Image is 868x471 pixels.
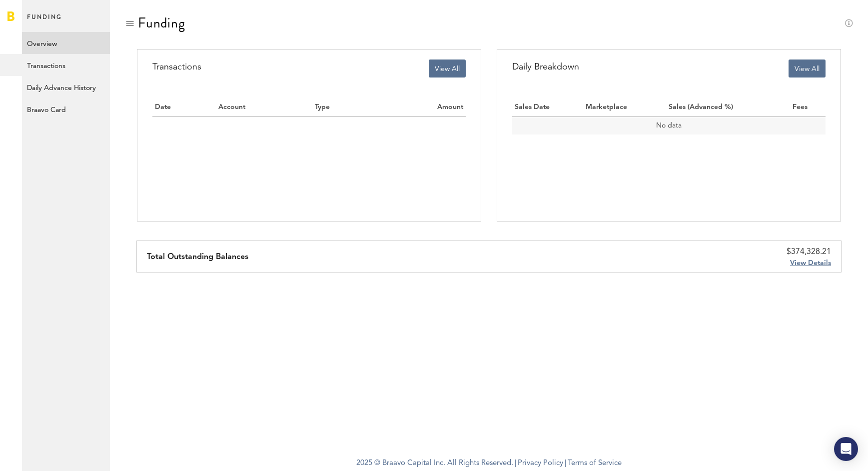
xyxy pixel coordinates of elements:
div: Open Intercom Messenger [834,437,858,461]
th: Sales Date [512,98,584,116]
span: 2025 © Braavo Capital Inc. All Rights Reserved. [356,456,513,471]
div: Daily Breakdown [512,59,579,74]
th: Marketplace [583,98,666,116]
a: Daily Advance History [22,76,110,98]
a: Transactions [22,54,110,76]
th: Date [152,98,216,116]
div: Transactions [152,59,201,74]
th: Fees [790,98,826,116]
button: View All [429,59,466,77]
span: Funding [27,11,62,32]
a: Terms of Service [568,459,622,467]
span: View Details [790,259,831,266]
td: No data [512,116,826,134]
th: Amount [372,98,466,116]
div: $374,328.21 [787,246,831,258]
th: Type [312,98,373,116]
div: Total Outstanding Balances [147,241,248,272]
a: Overview [22,32,110,54]
div: Braavo Card [22,98,110,116]
th: Sales (Advanced %) [666,98,790,116]
th: Account [216,98,312,116]
button: View All [789,59,826,77]
a: Privacy Policy [518,459,563,467]
div: Funding [138,15,185,31]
